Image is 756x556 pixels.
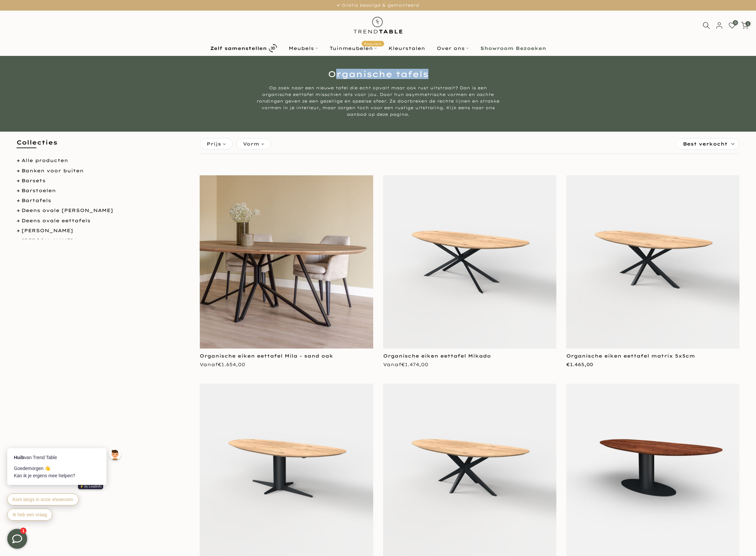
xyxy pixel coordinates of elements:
[729,22,736,29] a: 0
[324,44,382,52] a: TuinmeubelenPopulair
[741,22,748,29] a: 1
[210,46,267,51] b: Zelf samenstellen
[683,139,728,149] span: Best verkocht
[200,353,333,359] a: Organische eiken eettafel Mila - sand oak
[21,218,91,224] a: Deens ovale eettafels
[207,140,221,148] span: Prijs
[383,362,428,367] span: Vanaf
[21,168,84,174] a: Banken voor buiten
[21,197,51,203] a: Bartafels
[1,415,130,529] iframe: bot-iframe
[676,139,739,149] label: Sorteren:Best verkocht
[21,237,73,243] a: [PERSON_NAME]
[566,353,695,359] a: Organische eiken eettafel matrix 5x5cm
[21,188,56,193] a: Barstoelen
[185,70,572,78] h1: Organische tafels
[254,85,502,118] div: Op zoek naar een nieuwe tafel die echt opvalt maar ook rust uitstraalt? Dan is een organische eet...
[17,138,190,153] h5: Collecties
[21,157,68,163] a: Alle producten
[382,44,431,52] a: Kleurstalen
[349,11,407,40] img: trend-table
[480,46,546,51] b: Showroom Bezoeken
[283,44,324,52] a: Meubels
[745,21,750,26] span: 1
[566,362,593,367] span: €1.465,00
[431,44,474,52] a: Over ons
[362,41,384,46] span: Populair
[243,140,259,148] span: Vorm
[200,362,245,367] span: Vanaf
[474,44,552,52] a: Showroom Bezoeken
[733,20,738,25] span: 0
[21,228,73,234] a: [PERSON_NAME]
[21,207,113,213] a: Deens ovale [PERSON_NAME]
[204,42,283,54] a: Zelf samenstellen
[401,362,428,367] span: €1.474,00
[218,362,245,367] span: €1.654,00
[8,2,748,9] p: ✔ Gratis bezorgd & gemonteerd
[383,353,491,359] a: Organische eiken eettafel Mikado
[21,178,46,184] a: Barsets
[1,522,34,555] iframe: toggle-frame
